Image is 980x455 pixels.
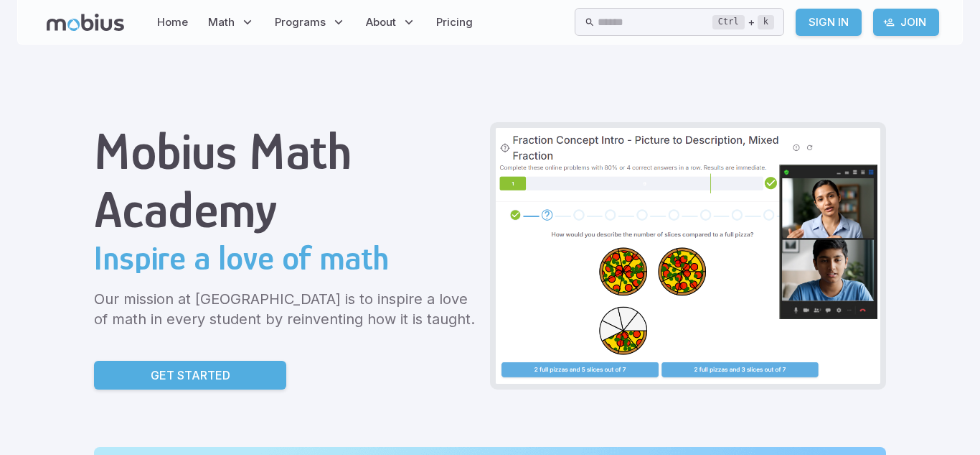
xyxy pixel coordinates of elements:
[712,14,774,31] div: +
[496,128,880,384] img: Grade 6 Class
[94,361,286,390] a: Get Started
[758,15,774,29] kbd: k
[94,239,479,277] h2: Inspire a love of math
[275,14,326,30] span: Programs
[94,289,479,329] p: Our mission at [GEOGRAPHIC_DATA] is to inspire a love of math in every student by reinventing how...
[153,6,192,39] a: Home
[151,367,230,384] p: Get Started
[873,9,939,36] a: Join
[796,9,862,36] a: Sign In
[712,15,745,29] kbd: Ctrl
[208,14,235,30] span: Math
[432,6,477,39] a: Pricing
[366,14,396,30] span: About
[94,122,479,239] h1: Mobius Math Academy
